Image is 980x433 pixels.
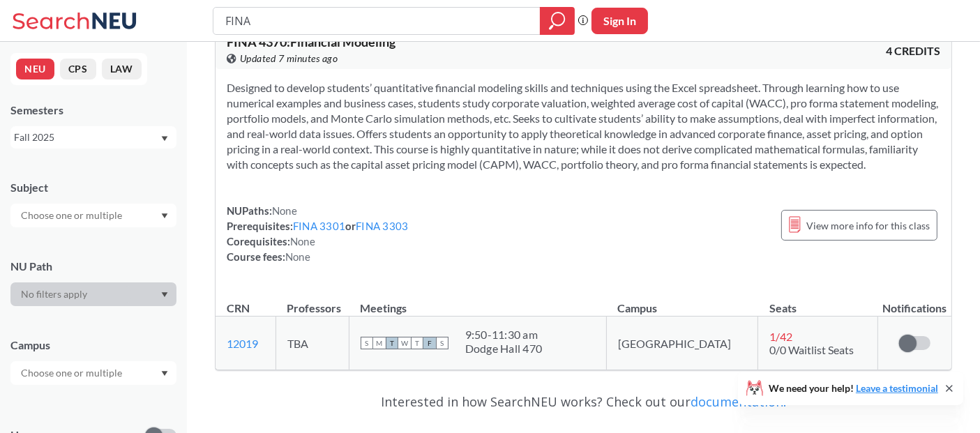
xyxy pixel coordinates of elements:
svg: Dropdown arrow [161,371,168,377]
div: Fall 2025Dropdown arrow [10,126,176,149]
span: T [386,337,398,349]
th: Professors [276,287,349,317]
span: None [272,204,297,217]
div: NUPaths: Prerequisites: or Corequisites: Course fees: [227,203,409,264]
input: Class, professor, course number, "phrase" [224,9,530,33]
a: Leave a testimonial [856,382,938,394]
span: None [285,250,310,263]
div: Interested in how SearchNEU works? Check out our [215,381,952,422]
td: TBA [276,317,349,370]
div: NU Path [10,259,176,274]
div: Dropdown arrow [10,361,176,385]
a: documentation! [691,393,786,410]
svg: magnifying glass [549,11,566,31]
div: Dropdown arrow [10,282,176,306]
span: We need your help! [769,383,938,393]
td: [GEOGRAPHIC_DATA] [606,317,757,370]
input: Choose one or multiple [14,365,131,381]
button: CPS [60,59,96,79]
span: 1 / 42 [769,330,792,343]
a: 12019 [227,337,258,350]
span: View more info for this class [806,217,930,234]
th: Meetings [349,287,606,317]
span: 0/0 Waitlist Seats [769,343,854,356]
span: FINA 4370 : Financial Modeling [227,34,395,50]
div: Dodge Hall 470 [465,342,543,356]
div: Fall 2025 [14,130,160,145]
button: Sign In [591,8,648,34]
th: Seats [758,287,878,317]
div: Campus [10,337,176,353]
svg: Dropdown arrow [161,292,168,298]
div: Semesters [10,102,176,118]
span: W [398,337,411,349]
input: Choose one or multiple [14,207,131,224]
svg: Dropdown arrow [161,213,168,219]
span: M [373,337,386,349]
div: Subject [10,180,176,195]
div: CRN [227,301,250,316]
th: Campus [606,287,757,317]
th: Notifications [878,287,952,317]
span: None [290,235,315,248]
span: 4 CREDITS [886,43,940,59]
div: Dropdown arrow [10,204,176,227]
div: magnifying glass [540,7,575,35]
span: F [423,337,436,349]
span: Updated 7 minutes ago [240,51,338,66]
section: Designed to develop students’ quantitative financial modeling skills and techniques using the Exc... [227,80,940,172]
svg: Dropdown arrow [161,136,168,142]
button: LAW [102,59,142,79]
span: S [361,337,373,349]
a: FINA 3303 [356,220,408,232]
span: S [436,337,448,349]
a: FINA 3301 [293,220,345,232]
div: 9:50 - 11:30 am [465,328,543,342]
button: NEU [16,59,54,79]
span: T [411,337,423,349]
